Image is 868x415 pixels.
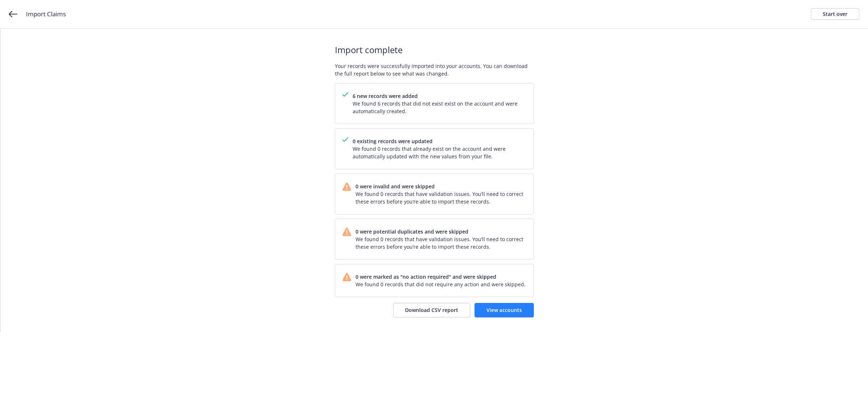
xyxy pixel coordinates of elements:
[356,235,526,251] span: We found 0 records that have validation issues. You’ll need to correct these errors before you’re...
[475,303,534,317] a: View accounts
[335,43,534,56] span: Import complete
[356,183,526,190] span: 0 were invalid and were skipped
[353,92,526,100] span: 6 new records were added
[356,281,526,288] span: We found 0 records that did not require any action and were skipped.
[353,100,526,115] span: We found 6 records that did not exist exist on the account and were automatically created.
[353,145,526,160] span: We found 0 records that already exist on the account and were automatically updated with the new ...
[26,9,66,19] span: Import Claims
[486,307,522,313] span: View accounts
[335,62,534,77] span: Your records were successfully imported into your accounts. You can download the full report belo...
[356,190,526,205] span: We found 0 records that have validation issues. You’ll need to correct these errors before you’re...
[393,303,470,317] button: Download CSV report
[811,8,859,20] a: Start over
[823,9,847,20] div: Start over
[356,228,526,235] span: 0 were potential duplicates and were skipped
[356,273,526,281] span: 0 were marked as "no action required" and were skipped
[353,137,526,145] span: 0 existing records were updated
[405,307,458,313] span: Download CSV report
